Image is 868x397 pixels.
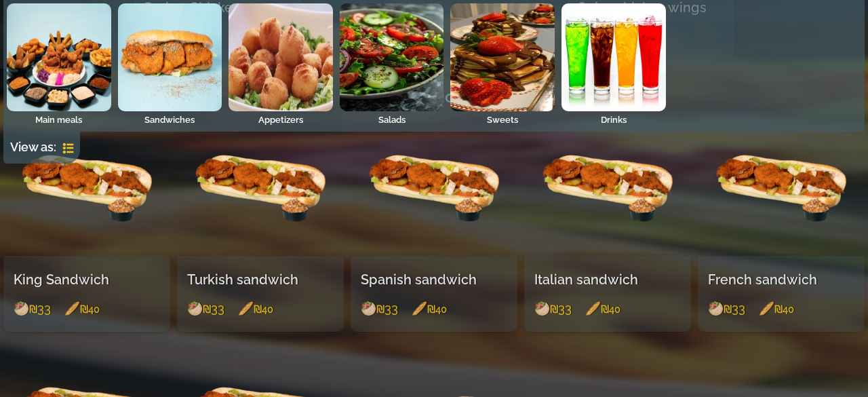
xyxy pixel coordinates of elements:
h5: King Sandwich [14,268,160,291]
strong: ₪40 [427,303,447,316]
p: View as: [10,138,56,155]
a: Appetizers [225,102,336,114]
div: Drinks [601,111,627,128]
strong: ₪40 [774,303,794,316]
div: Salads [378,111,406,128]
strong: ₪40 [254,303,273,316]
strong: ₪40 [80,303,100,316]
a: Sandwiches [115,102,226,114]
strong: ₪ [203,303,211,316]
a: Sweets [447,102,558,114]
a: Main meals [3,102,115,114]
strong: ₪ [376,303,384,316]
strong: ₪40 [601,303,620,316]
span: 🥙 33 🥖 [534,301,620,316]
div: Sweets [487,111,518,128]
div: Appetizers [258,111,303,128]
strong: ₪ [29,303,37,316]
a: Drinks [558,102,669,114]
span: 🥙 33 🥖 [187,301,273,316]
div: Sandwiches [144,111,195,128]
h5: Spanish sandwich [361,268,507,291]
h5: Turkish sandwich [187,268,334,291]
span: 🥙 33 🥖 [361,301,447,316]
h5: Italian sandwich [534,268,681,291]
span: 🥙 33 🥖 [14,301,100,316]
h5: French sandwich [708,268,854,291]
strong: ₪ [724,303,732,316]
a: Salads [336,102,448,114]
strong: ₪ [550,303,558,316]
span: 🥙 33 🥖 [708,301,794,316]
div: Main meals [35,111,82,128]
